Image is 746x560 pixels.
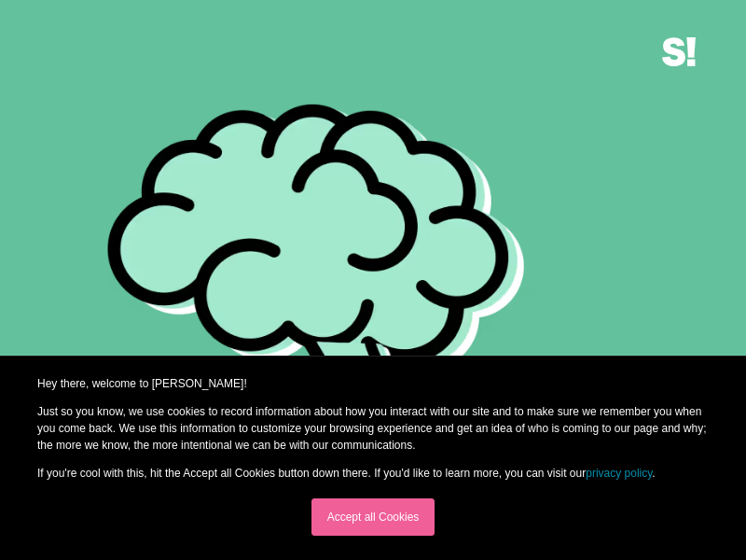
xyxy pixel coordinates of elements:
[37,465,709,482] p: If you're cool with this, hit the Accept all Cookies button down there. If you'd like to learn mo...
[586,467,652,480] a: privacy policy
[662,37,696,66] img: This is an image of the white S! logo
[311,498,435,536] a: Accept all Cookies
[37,375,709,392] p: Hey there, welcome to [PERSON_NAME]!
[37,403,709,454] p: Just so you know, we use cookies to record information about how you interact with our site and t...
